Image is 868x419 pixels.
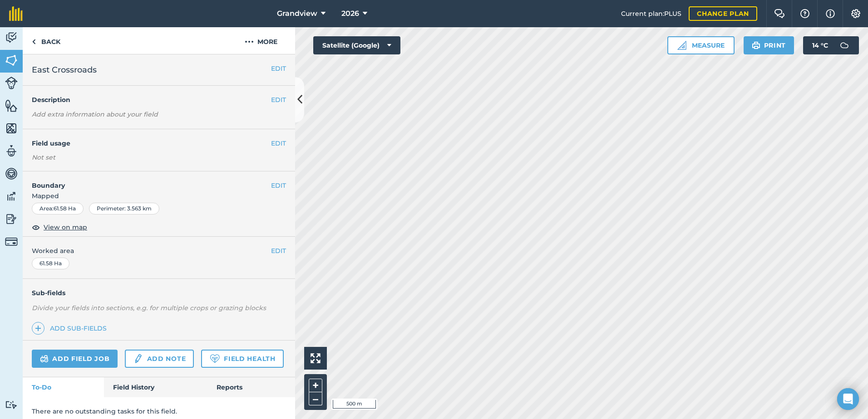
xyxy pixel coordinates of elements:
button: More [227,27,295,54]
button: EDIT [271,63,286,73]
button: EDIT [271,246,286,256]
h4: Sub-fields [23,288,295,298]
em: Divide your fields into sections, e.g. for multiple crops or grazing blocks [32,304,266,312]
span: Worked area [32,246,286,256]
h4: Boundary [23,171,271,190]
img: svg+xml;base64,PHN2ZyB4bWxucz0iaHR0cDovL3d3dy53My5vcmcvMjAwMC9zdmciIHdpZHRoPSI1NiIgaGVpZ2h0PSI2MC... [5,122,18,135]
a: Reports [207,377,295,397]
a: Add field job [32,350,118,368]
img: svg+xml;base64,PD94bWwgdmVyc2lvbj0iMS4wIiBlbmNvZGluZz0idXRmLTgiPz4KPCEtLSBHZW5lcmF0b3I6IEFkb2JlIE... [5,235,18,248]
em: Add extra information about your field [32,110,158,118]
img: svg+xml;base64,PHN2ZyB4bWxucz0iaHR0cDovL3d3dy53My5vcmcvMjAwMC9zdmciIHdpZHRoPSI1NiIgaGVpZ2h0PSI2MC... [5,54,18,67]
img: svg+xml;base64,PD94bWwgdmVyc2lvbj0iMS4wIiBlbmNvZGluZz0idXRmLTgiPz4KPCEtLSBHZW5lcmF0b3I6IEFkb2JlIE... [5,212,18,226]
div: Perimeter : 3.563 km [89,203,159,214]
img: svg+xml;base64,PD94bWwgdmVyc2lvbj0iMS4wIiBlbmNvZGluZz0idXRmLTgiPz4KPCEtLSBHZW5lcmF0b3I6IEFkb2JlIE... [5,167,18,180]
div: Open Intercom Messenger [837,388,859,410]
button: Satellite (Google) [313,36,400,54]
img: svg+xml;base64,PD94bWwgdmVyc2lvbj0iMS4wIiBlbmNvZGluZz0idXRmLTgiPz4KPCEtLSBHZW5lcmF0b3I6IEFkb2JlIE... [40,353,49,364]
button: View on map [32,222,87,233]
button: 14 °C [803,36,859,54]
a: Field Health [201,350,283,368]
div: Area : 61.58 Ha [32,203,84,214]
div: 61.58 Ha [32,258,69,269]
span: Current plan : PLUS [621,9,681,19]
img: svg+xml;base64,PD94bWwgdmVyc2lvbj0iMS4wIiBlbmNvZGluZz0idXRmLTgiPz4KPCEtLSBHZW5lcmF0b3I6IEFkb2JlIE... [5,144,18,158]
img: svg+xml;base64,PHN2ZyB4bWxucz0iaHR0cDovL3d3dy53My5vcmcvMjAwMC9zdmciIHdpZHRoPSIxNyIgaGVpZ2h0PSIxNy... [826,8,835,19]
a: Add sub-fields [32,322,110,335]
button: Print [744,36,794,54]
img: svg+xml;base64,PHN2ZyB4bWxucz0iaHR0cDovL3d3dy53My5vcmcvMjAwMC9zdmciIHdpZHRoPSIxOSIgaGVpZ2h0PSIyNC... [752,40,760,51]
span: View on map [44,222,87,232]
img: Two speech bubbles overlapping with the left bubble in the forefront [774,9,785,18]
span: East Crossroads [32,63,97,76]
img: svg+xml;base64,PD94bWwgdmVyc2lvbj0iMS4wIiBlbmNvZGluZz0idXRmLTgiPz4KPCEtLSBHZW5lcmF0b3I6IEFkb2JlIE... [5,400,18,409]
img: svg+xml;base64,PD94bWwgdmVyc2lvbj0iMS4wIiBlbmNvZGluZz0idXRmLTgiPz4KPCEtLSBHZW5lcmF0b3I6IEFkb2JlIE... [5,190,18,203]
img: A cog icon [850,9,861,18]
a: Change plan [689,6,757,21]
img: svg+xml;base64,PHN2ZyB4bWxucz0iaHR0cDovL3d3dy53My5vcmcvMjAwMC9zdmciIHdpZHRoPSIxNCIgaGVpZ2h0PSIyNC... [35,323,41,334]
img: svg+xml;base64,PD94bWwgdmVyc2lvbj0iMS4wIiBlbmNvZGluZz0idXRmLTgiPz4KPCEtLSBHZW5lcmF0b3I6IEFkb2JlIE... [5,77,18,89]
a: Field History [104,377,207,397]
h4: Field usage [32,138,271,148]
div: Not set [32,153,286,162]
span: Mapped [23,191,295,201]
h4: Description [32,95,286,105]
img: svg+xml;base64,PHN2ZyB4bWxucz0iaHR0cDovL3d3dy53My5vcmcvMjAwMC9zdmciIHdpZHRoPSIxOCIgaGVpZ2h0PSIyNC... [32,222,40,233]
a: Back [23,27,69,54]
img: Ruler icon [677,41,686,50]
button: EDIT [271,180,286,190]
button: – [309,392,322,405]
span: 14 ° C [812,36,828,54]
img: svg+xml;base64,PD94bWwgdmVyc2lvbj0iMS4wIiBlbmNvZGluZz0idXRmLTgiPz4KPCEtLSBHZW5lcmF0b3I6IEFkb2JlIE... [133,353,143,364]
img: A question mark icon [799,9,810,18]
img: Four arrows, one pointing top left, one top right, one bottom right and the last bottom left [311,353,321,363]
span: Grandview [277,8,317,19]
img: svg+xml;base64,PD94bWwgdmVyc2lvbj0iMS4wIiBlbmNvZGluZz0idXRmLTgiPz4KPCEtLSBHZW5lcmF0b3I6IEFkb2JlIE... [5,31,18,44]
button: Measure [667,36,735,54]
button: EDIT [271,95,286,105]
button: EDIT [271,138,286,148]
p: There are no outstanding tasks for this field. [32,406,286,416]
span: 2026 [341,8,359,19]
button: + [309,379,322,392]
img: svg+xml;base64,PD94bWwgdmVyc2lvbj0iMS4wIiBlbmNvZGluZz0idXRmLTgiPz4KPCEtLSBHZW5lcmF0b3I6IEFkb2JlIE... [835,36,853,54]
a: To-Do [23,377,104,397]
img: svg+xml;base64,PHN2ZyB4bWxucz0iaHR0cDovL3d3dy53My5vcmcvMjAwMC9zdmciIHdpZHRoPSIyMCIgaGVpZ2h0PSIyNC... [245,36,254,47]
img: svg+xml;base64,PHN2ZyB4bWxucz0iaHR0cDovL3d3dy53My5vcmcvMjAwMC9zdmciIHdpZHRoPSI1NiIgaGVpZ2h0PSI2MC... [5,99,18,112]
img: fieldmargin Logo [9,6,23,21]
img: svg+xml;base64,PHN2ZyB4bWxucz0iaHR0cDovL3d3dy53My5vcmcvMjAwMC9zdmciIHdpZHRoPSI5IiBoZWlnaHQ9IjI0Ii... [32,36,36,47]
a: Add note [125,350,194,368]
